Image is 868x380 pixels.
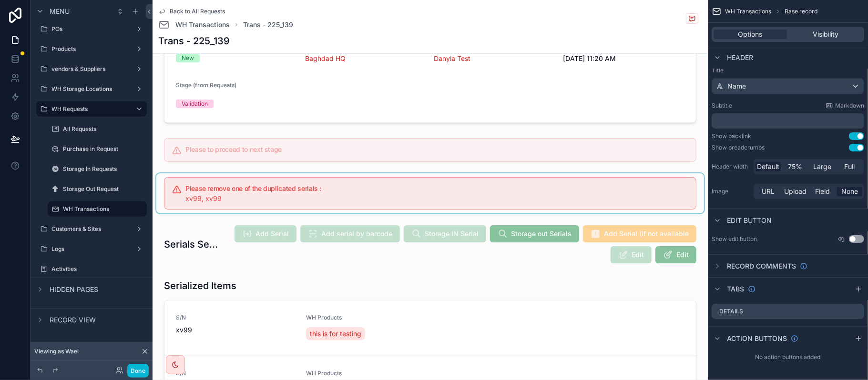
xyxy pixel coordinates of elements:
a: WH Storage Locations [36,81,147,97]
label: Storage Out Request [63,185,145,193]
a: Storage In Requests [48,161,147,177]
span: Full [845,162,855,171]
label: Subtitle [712,102,732,110]
button: Done [127,364,149,378]
span: WH Transactions [175,20,230,30]
label: vendors & Suppliers [51,65,132,73]
label: Logs [51,245,132,253]
span: Tabs [727,284,744,294]
a: Logs [36,241,147,257]
span: Edit button [727,216,772,225]
a: WH Transactions [48,201,147,217]
span: Visibility [813,30,838,39]
span: Name [727,81,746,91]
label: Customers & Sites [51,225,132,233]
label: Purchase in Request [63,145,145,153]
a: Purchase in Request [48,141,147,157]
label: Details [719,308,743,315]
label: Header width [712,163,750,170]
label: Products [51,45,132,53]
label: WH Storage Locations [51,85,132,93]
a: Activities [36,261,147,277]
span: Markdown [835,102,864,110]
span: URL [762,187,775,196]
span: Hidden pages [50,285,98,294]
a: vendors & Suppliers [36,61,147,77]
span: Viewing as Wael [34,348,79,355]
span: Back to All Requests [170,8,225,15]
a: Trans - 225_139 [243,20,293,30]
a: POs [36,21,147,37]
a: Markdown [826,102,864,110]
span: WH Transactions [725,8,771,15]
span: Menu [50,7,70,16]
label: All Requests [63,125,145,133]
label: POs [51,25,132,33]
div: No action buttons added [708,350,868,365]
a: Products [36,41,147,57]
a: All Requests [48,121,147,137]
label: WH Requests [51,105,128,113]
span: Record view [50,315,96,325]
a: Back to All Requests [158,8,225,15]
div: Show breadcrumbs [712,144,765,151]
span: Record comments [727,261,796,271]
span: Default [757,162,779,171]
label: WH Transactions [63,205,141,213]
span: Header [727,53,753,62]
button: Name [712,78,864,94]
span: Options [738,30,763,39]
label: Storage In Requests [63,165,145,173]
span: 75% [788,162,803,171]
label: Activities [51,265,145,273]
a: Customers & Sites [36,221,147,237]
span: Field [815,187,830,196]
label: Show edit button [712,235,757,243]
a: Storage Out Request [48,181,147,197]
span: Large [814,162,832,171]
span: Upload [784,187,807,196]
div: scrollable content [712,113,864,129]
a: WH Transactions [158,19,230,30]
label: Image [712,188,750,195]
span: Base record [785,8,817,15]
span: None [841,187,858,196]
div: Show backlink [712,132,751,140]
h1: Trans - 225_139 [158,34,230,48]
a: WH Requests [36,101,147,117]
span: Action buttons [727,334,787,343]
label: Title [712,67,864,74]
